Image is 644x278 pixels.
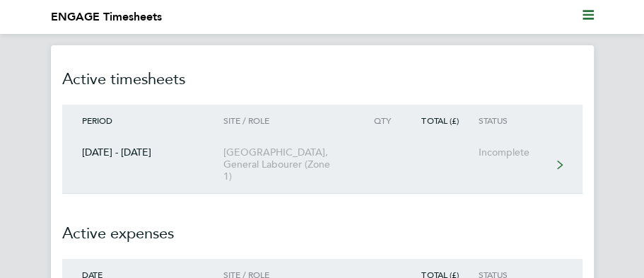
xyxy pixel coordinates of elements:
div: Site / Role [223,115,358,125]
div: Qty [358,115,411,125]
div: [GEOGRAPHIC_DATA], General Labourer (Zone 1) [223,146,358,183]
a: [DATE] - [DATE][GEOGRAPHIC_DATA], General Labourer (Zone 1)Incomplete [62,136,582,194]
div: Total (£) [411,115,479,125]
h2: Active timesheets [62,68,582,105]
div: [DATE] - [DATE] [62,146,223,158]
div: Status [478,115,551,125]
h2: Active expenses [62,194,582,259]
li: ENGAGE Timesheets [51,8,162,25]
span: Period [82,115,112,126]
div: Incomplete [478,146,551,158]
